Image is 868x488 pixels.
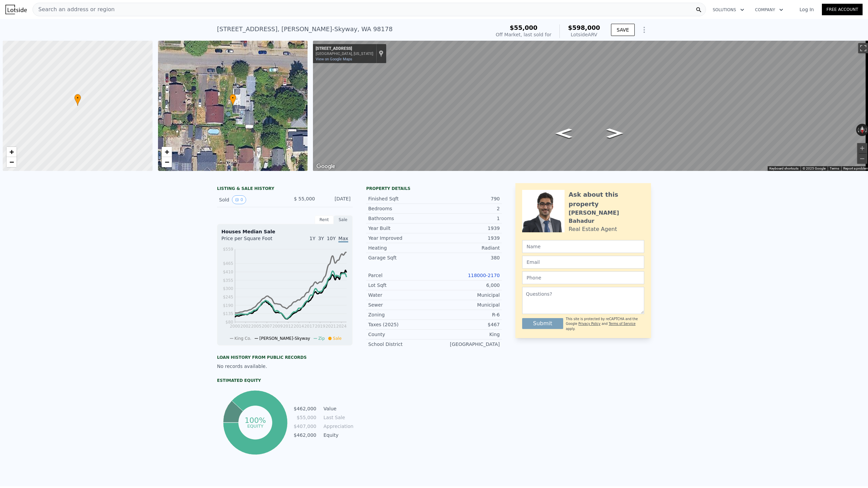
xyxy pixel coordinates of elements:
div: Sold [219,195,279,204]
tspan: $135 [223,311,233,316]
div: Sale [334,215,353,224]
div: • [74,94,81,106]
span: • [230,95,236,101]
td: $462,000 [293,405,317,412]
div: Taxes (2025) [368,321,434,328]
div: This site is protected by reCAPTCHA and the Google and apply. [566,317,644,331]
span: 1Y [310,236,315,241]
tspan: 2009 [272,324,283,329]
tspan: $80 [225,320,233,325]
div: 380 [434,254,500,261]
tspan: 2000 [230,324,240,329]
a: Show location on map [379,50,383,57]
span: + [164,148,169,156]
button: SAVE [611,24,635,36]
span: • [74,95,81,101]
button: Company [750,4,789,16]
div: [STREET_ADDRESS] , [PERSON_NAME]-Skyway , WA 98178 [217,24,393,34]
span: − [9,158,14,166]
tspan: 2007 [262,324,272,329]
button: Solutions [707,4,750,16]
div: School District [368,341,434,348]
div: [PERSON_NAME] Bahadur [569,209,644,225]
div: Lot Sqft [368,282,434,289]
td: $407,000 [293,423,317,430]
button: Rotate counterclockwise [856,124,860,136]
div: [STREET_ADDRESS] [316,46,373,52]
button: Show Options [637,23,651,37]
div: Finished Sqft [368,195,434,202]
a: Terms (opens in new tab) [830,167,839,170]
span: Max [338,236,348,242]
a: Terms of Service [609,322,635,326]
div: Year Built [368,225,434,232]
a: View on Google Maps [316,57,352,61]
input: Name [522,240,644,253]
tspan: $559 [223,247,233,252]
tspan: $465 [223,261,233,266]
div: $467 [434,321,500,328]
span: + [9,148,14,156]
a: Zoom out [162,157,172,167]
div: Garage Sqft [368,254,434,261]
div: County [368,331,434,338]
tspan: 2021 [325,324,336,329]
div: No records available. [217,363,353,370]
td: $462,000 [293,431,317,439]
button: Submit [522,318,563,329]
input: Email [522,256,644,269]
div: 6,000 [434,282,500,289]
tspan: 2019 [315,324,325,329]
a: Zoom in [6,147,17,157]
div: Heating [368,245,434,251]
div: 1939 [434,235,500,241]
a: Free Account [822,4,863,15]
span: Zip [318,336,325,341]
div: Parcel [368,272,434,279]
span: King Co. [235,336,252,341]
div: Lotside ARV [568,31,600,38]
tspan: 2014 [294,324,304,329]
tspan: 2024 [336,324,347,329]
tspan: $355 [223,278,233,283]
a: Zoom out [6,157,17,167]
a: Open this area in Google Maps (opens a new window) [315,162,337,171]
span: − [164,158,169,166]
div: Sewer [368,301,434,308]
div: Estimated Equity [217,378,353,383]
a: Log In [791,6,822,13]
span: 3Y [318,236,324,241]
div: [GEOGRAPHIC_DATA], [US_STATE] [316,52,373,56]
span: Search an address or region [33,5,115,14]
img: Lotside [5,5,27,14]
button: View historical data [232,195,246,204]
path: Go East, S 116th St [549,126,579,140]
td: Value [322,405,353,412]
div: Houses Median Sale [221,228,348,235]
div: Rent [315,215,334,224]
div: Municipal [434,292,500,298]
button: Keyboard shortcuts [769,166,798,171]
div: R-6 [434,311,500,318]
span: $55,000 [510,24,537,31]
span: © 2025 Google [803,167,826,170]
div: Radiant [434,245,500,251]
span: Sale [333,336,342,341]
div: King [434,331,500,338]
div: Ask about this property [569,190,644,209]
span: [PERSON_NAME]-Skyway [259,336,310,341]
div: Bathrooms [368,215,434,222]
tspan: $245 [223,295,233,299]
div: 1 [434,215,500,222]
div: LISTING & SALE HISTORY [217,186,353,193]
div: Water [368,292,434,298]
img: Google [315,162,337,171]
button: Zoom out [857,154,867,164]
div: Municipal [434,301,500,308]
div: Year Improved [368,235,434,241]
a: Zoom in [162,147,172,157]
div: 2 [434,205,500,212]
tspan: 2012 [283,324,294,329]
button: Zoom in [857,143,867,153]
div: • [230,94,236,106]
